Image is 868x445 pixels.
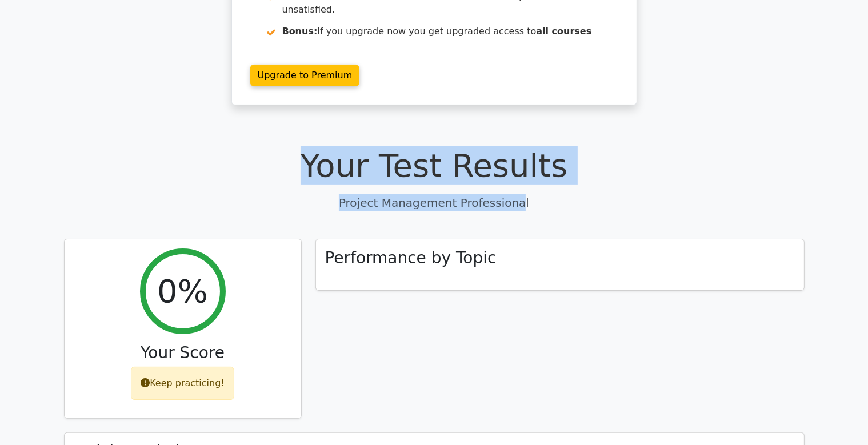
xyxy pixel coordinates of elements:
[250,65,360,86] a: Upgrade to Premium
[131,367,234,400] div: Keep practicing!
[64,146,805,185] h1: Your Test Results
[325,248,497,268] h3: Performance by Topic
[157,272,208,310] h2: 0%
[64,194,805,211] p: Project Management Professional
[74,343,292,363] h3: Your Score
